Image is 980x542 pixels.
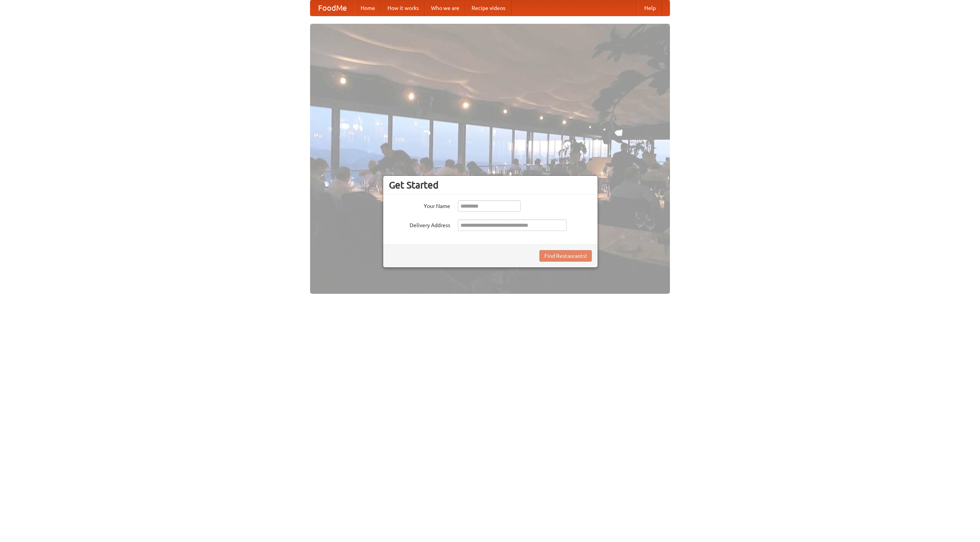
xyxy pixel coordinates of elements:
a: Who we are [425,0,465,16]
a: FoodMe [310,0,354,16]
label: Delivery Address [389,219,450,229]
a: Home [354,0,381,16]
h3: Get Started [389,179,592,191]
a: How it works [381,0,425,16]
a: Recipe videos [465,0,511,16]
label: Your Name [389,200,450,210]
button: Find Restaurants! [539,250,592,262]
a: Help [638,0,662,16]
